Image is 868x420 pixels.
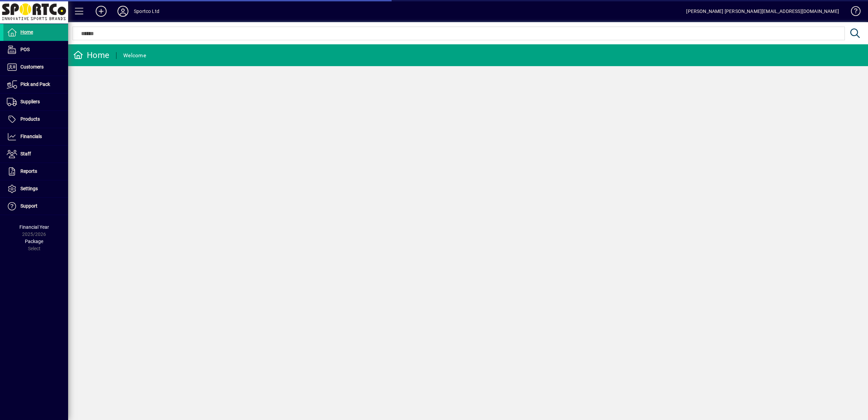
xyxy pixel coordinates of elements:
[3,59,68,76] a: Customers
[3,41,68,58] a: POS
[3,146,68,163] a: Staff
[134,6,159,17] div: Sportco Ltd
[73,50,109,61] div: Home
[3,163,68,180] a: Reports
[20,186,38,191] span: Settings
[20,203,37,209] span: Support
[20,134,42,139] span: Financials
[25,239,43,244] span: Package
[3,93,68,110] a: Suppliers
[20,168,37,174] span: Reports
[20,47,30,52] span: POS
[3,180,68,197] a: Settings
[20,99,40,104] span: Suppliers
[112,5,134,17] button: Profile
[20,81,50,87] span: Pick and Pack
[3,111,68,128] a: Products
[19,224,49,230] span: Financial Year
[90,5,112,17] button: Add
[20,116,40,122] span: Products
[3,128,68,145] a: Financials
[3,76,68,93] a: Pick and Pack
[3,198,68,215] a: Support
[20,29,33,35] span: Home
[686,6,839,17] div: [PERSON_NAME] [PERSON_NAME][EMAIL_ADDRESS][DOMAIN_NAME]
[846,1,859,24] a: Knowledge Base
[20,151,31,156] span: Staff
[123,50,146,61] div: Welcome
[20,64,44,70] span: Customers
